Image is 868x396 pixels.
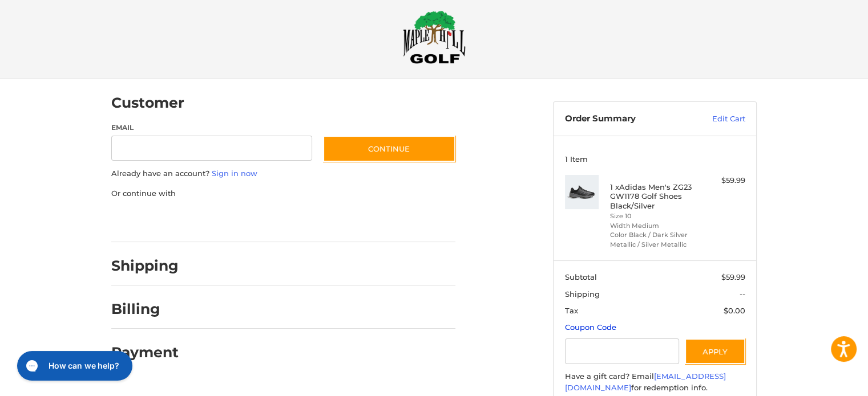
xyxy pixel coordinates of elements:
[610,221,697,231] li: Width Medium
[403,10,466,64] img: Maple Hill Golf
[204,210,290,231] iframe: PayPal-paylater
[721,272,745,281] span: $59.99
[111,168,455,179] p: Already have an account?
[111,344,179,361] h2: Payment
[111,257,179,275] h2: Shipping
[565,306,578,315] span: Tax
[565,289,600,299] span: Shipping
[565,272,597,281] span: Subtotal
[740,289,745,299] span: --
[301,210,387,231] iframe: PayPal-venmo
[212,169,257,178] a: Sign in now
[688,113,745,125] a: Edit Cart
[111,300,178,318] h2: Billing
[610,211,697,221] li: Size 10
[108,210,193,231] iframe: PayPal-paypal
[610,230,697,249] li: Color Black / Dark Silver Metallic / Silver Metallic
[565,371,745,393] div: Have a gift card? Email for redemption info.
[700,175,745,186] div: $59.99
[565,154,745,164] h3: 1 Item
[565,371,726,392] a: [EMAIL_ADDRESS][DOMAIN_NAME]
[724,306,745,315] span: $0.00
[111,123,312,133] label: Email
[565,338,680,364] input: Gift Certificate or Coupon Code
[565,322,616,332] a: Coupon Code
[111,94,184,112] h2: Customer
[610,182,697,210] h4: 1 x Adidas Men's ZG23 GW1178 Golf Shoes Black/Silver
[11,347,135,385] iframe: Gorgias live chat messenger
[111,188,455,199] p: Or continue with
[685,338,745,364] button: Apply
[323,136,455,162] button: Continue
[565,113,688,125] h3: Order Summary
